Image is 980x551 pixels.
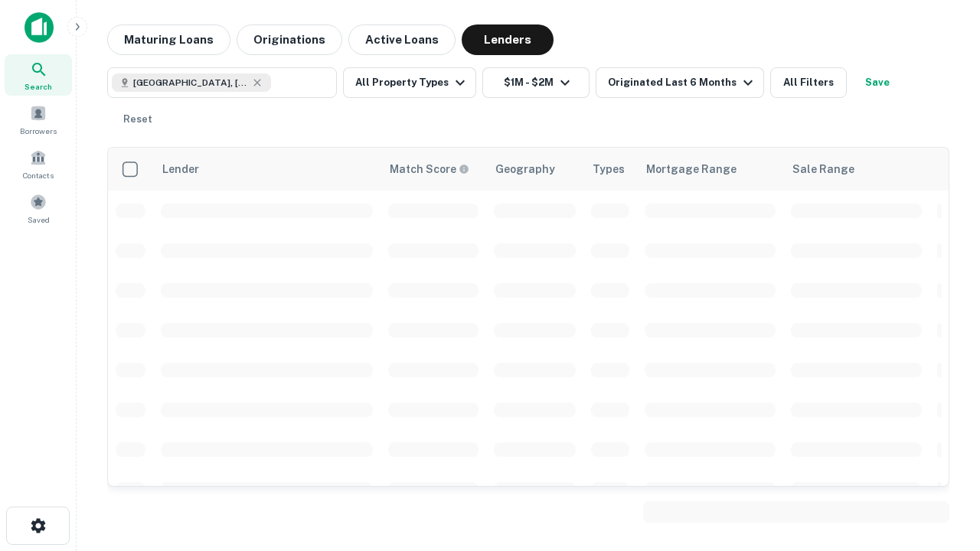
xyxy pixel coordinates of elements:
[5,187,72,229] a: Saved
[593,160,625,178] div: Types
[133,76,248,90] span: [GEOGRAPHIC_DATA], [GEOGRAPHIC_DATA], [GEOGRAPHIC_DATA]
[608,73,757,92] div: Originated Last 6 Months
[390,161,466,178] h6: Match Score
[482,67,590,98] button: $1M - $2M
[20,125,57,137] span: Borrowers
[903,380,980,453] iframe: Chat Widget
[596,67,764,98] button: Originated Last 6 Months
[107,24,230,55] button: Maturing Loans
[348,24,456,55] button: Active Loans
[113,104,162,135] button: Reset
[783,148,929,191] th: Sale Range
[486,148,583,191] th: Geography
[24,12,54,43] img: capitalize-icon.png
[792,160,854,178] div: Sale Range
[495,160,555,178] div: Geography
[646,160,737,178] div: Mortgage Range
[5,99,72,140] a: Borrowers
[237,24,342,55] button: Originations
[343,67,476,98] button: All Property Types
[28,214,50,226] span: Saved
[5,143,72,184] a: Contacts
[583,148,637,191] th: Types
[770,67,847,98] button: All Filters
[153,148,381,191] th: Lender
[853,67,902,98] button: Save your search to get updates of matches that match your search criteria.
[23,169,54,181] span: Contacts
[462,24,554,55] button: Lenders
[24,80,52,93] span: Search
[390,161,469,178] div: Capitalize uses an advanced AI algorithm to match your search with the best lender. The match sco...
[637,148,783,191] th: Mortgage Range
[381,148,486,191] th: Capitalize uses an advanced AI algorithm to match your search with the best lender. The match sco...
[5,54,72,96] a: Search
[162,160,199,178] div: Lender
